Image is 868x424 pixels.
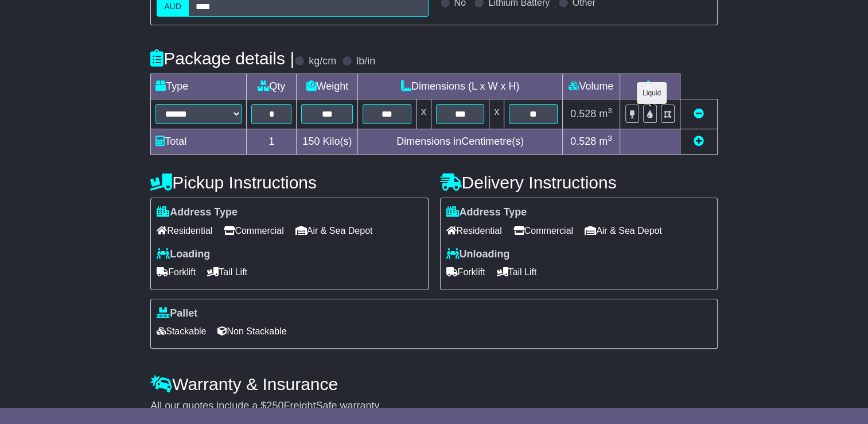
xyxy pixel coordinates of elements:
td: Weight [297,74,358,99]
span: Forklift [157,263,196,281]
label: Loading [157,248,210,261]
a: Add new item [694,136,704,147]
sup: 3 [608,134,612,142]
span: 0.528 [570,136,596,147]
span: 150 [302,136,320,147]
h4: Pickup Instructions [150,173,428,192]
span: Commercial [224,222,283,240]
span: Residential [446,222,502,240]
span: Tail Lift [497,263,537,281]
td: Kilo(s) [297,129,358,155]
span: Residential [157,222,212,240]
span: 0.528 [570,108,596,120]
span: Tail Lift [207,263,247,281]
td: Total [151,129,247,155]
span: Air & Sea Depot [295,222,373,240]
td: Volume [562,74,620,99]
span: Stackable [157,322,206,340]
sup: 3 [608,106,612,115]
a: Remove this item [694,108,704,120]
td: x [489,99,504,129]
label: Unloading [446,248,510,261]
td: Qty [247,74,297,99]
label: Address Type [157,206,238,219]
h4: Package details | [150,49,294,68]
td: 1 [247,129,297,155]
span: Commercial [513,222,573,240]
td: Type [151,74,247,99]
td: Dimensions in Centimetre(s) [358,129,562,155]
div: Liquid [637,82,667,104]
td: x [416,99,431,129]
span: m [599,136,612,147]
span: Non Stackable [217,322,286,340]
td: Dimensions (L x W x H) [358,74,562,99]
h4: Delivery Instructions [440,173,718,192]
span: m [599,108,612,120]
span: Air & Sea Depot [585,222,662,240]
label: lb/in [356,55,375,68]
label: Pallet [157,307,197,320]
label: kg/cm [309,55,336,68]
div: All our quotes include a $ FreightSafe warranty. [150,400,718,413]
span: 250 [266,400,283,411]
label: Address Type [446,206,527,219]
span: Forklift [446,263,485,281]
h4: Warranty & Insurance [150,375,718,394]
